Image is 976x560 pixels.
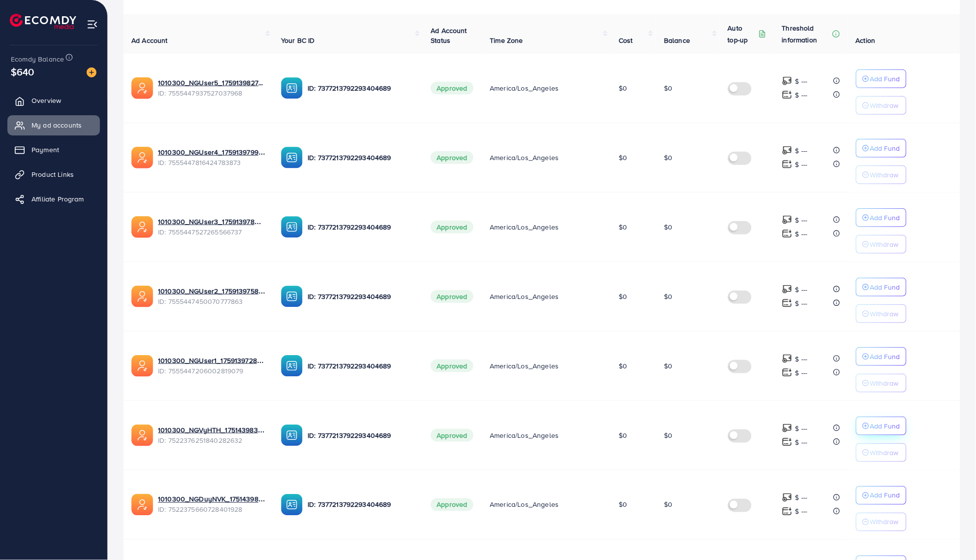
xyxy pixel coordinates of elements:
span: Balance [664,35,690,45]
p: Add Fund [870,73,900,85]
p: Withdraw [870,377,899,389]
img: top-up amount [782,145,792,156]
iframe: Chat [934,516,969,553]
span: America/Los_Angeles [490,153,559,163]
img: ic-ba-acc.ded83a64.svg [281,286,303,307]
p: ID: 7377213792293404689 [308,152,415,164]
button: Add Fund [856,208,907,227]
span: $0 [664,430,672,440]
div: <span class='underline'>1010300_NGUser2_1759139758669</span></br>7555447450070777863 [158,286,265,306]
img: top-up amount [782,437,792,447]
a: 1010300_NGUser2_1759139758669 [158,286,265,296]
p: Auto top-up [728,22,756,46]
span: Ad Account Status [431,26,467,45]
img: ic-ads-acc.e4c84228.svg [131,425,153,446]
p: $ --- [795,75,808,87]
p: $ --- [795,159,808,170]
span: $0 [619,430,627,440]
span: Approved [431,221,473,233]
span: Affiliate Program [31,194,84,204]
button: Add Fund [856,417,907,435]
p: Withdraw [870,447,899,459]
p: ID: 7377213792293404689 [308,221,415,233]
p: $ --- [795,436,808,448]
button: Add Fund [856,486,907,505]
span: Ad Account [131,35,168,45]
img: ic-ads-acc.e4c84228.svg [131,147,153,168]
p: Add Fund [870,281,900,293]
p: ID: 7377213792293404689 [308,429,415,441]
span: Approved [431,82,473,95]
img: ic-ba-acc.ded83a64.svg [281,425,303,446]
span: Time Zone [490,35,523,45]
span: ID: 7555447816424783873 [158,158,265,167]
span: Approved [431,429,473,442]
span: $0 [619,222,627,232]
span: $0 [619,153,627,163]
p: ID: 7377213792293404689 [308,360,415,372]
a: 1010300_NGDuyNVK_1751439806933 [158,494,265,504]
img: ic-ads-acc.e4c84228.svg [131,355,153,377]
a: 1010300_NGVyHTH_1751439833450 [158,425,265,435]
p: Add Fund [870,351,900,362]
img: ic-ads-acc.e4c84228.svg [131,77,153,99]
div: <span class='underline'>1010300_NGUser3_1759139780499</span></br>7555447527265566737 [158,217,265,237]
img: top-up amount [782,90,792,100]
span: $0 [664,292,672,301]
span: $0 [664,361,672,371]
span: America/Los_Angeles [490,292,559,301]
button: Add Fund [856,69,907,88]
button: Withdraw [856,374,907,393]
div: <span class='underline'>1010300_NGUser5_1759139827217</span></br>7555447937527037968 [158,78,265,98]
div: <span class='underline'>1010300_NGDuyNVK_1751439806933</span></br>7522375660728401928 [158,494,265,515]
a: My ad accounts [7,115,100,135]
span: Approved [431,360,473,372]
span: ID: 7555447450070777863 [158,296,265,306]
img: ic-ads-acc.e4c84228.svg [131,494,153,516]
a: Product Links [7,165,100,184]
p: $ --- [795,214,808,226]
p: Add Fund [870,142,900,154]
p: ID: 7377213792293404689 [308,291,415,302]
p: $ --- [795,145,808,157]
a: 1010300_NGUser5_1759139827217 [158,78,265,88]
span: $0 [619,500,627,510]
img: top-up amount [782,367,792,378]
p: $ --- [795,353,808,365]
img: top-up amount [782,229,792,239]
p: $ --- [795,367,808,379]
span: $0 [664,222,672,232]
span: America/Los_Angeles [490,361,559,371]
span: $0 [664,153,672,163]
div: <span class='underline'>1010300_NGVyHTH_1751439833450</span></br>7522376251840282632 [158,425,265,445]
img: ic-ba-acc.ded83a64.svg [281,77,303,99]
button: Add Fund [856,347,907,366]
button: Withdraw [856,304,907,323]
span: ID: 7555447527265566737 [158,227,265,237]
span: ID: 7555447937527037968 [158,88,265,98]
span: $0 [664,83,672,93]
p: ID: 7377213792293404689 [308,499,415,511]
span: America/Los_Angeles [490,430,559,440]
span: Your BC ID [281,35,315,45]
button: Withdraw [856,96,907,115]
p: $ --- [795,284,808,296]
p: $ --- [795,89,808,101]
p: Withdraw [870,169,899,181]
p: $ --- [795,297,808,309]
span: My ad accounts [31,120,82,130]
p: Add Fund [870,420,900,432]
img: ic-ba-acc.ded83a64.svg [281,494,303,516]
span: America/Los_Angeles [490,222,559,232]
span: Approved [431,498,473,511]
a: Payment [7,140,100,160]
span: Overview [31,96,61,105]
span: America/Los_Angeles [490,500,559,510]
div: <span class='underline'>1010300_NGUser1_1759139728283</span></br>7555447206002819079 [158,356,265,376]
img: ic-ba-acc.ded83a64.svg [281,355,303,377]
button: Withdraw [856,443,907,462]
a: 1010300_NGUser3_1759139780499 [158,217,265,227]
span: Approved [431,151,473,164]
span: Cost [619,35,633,45]
p: Add Fund [870,212,900,224]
